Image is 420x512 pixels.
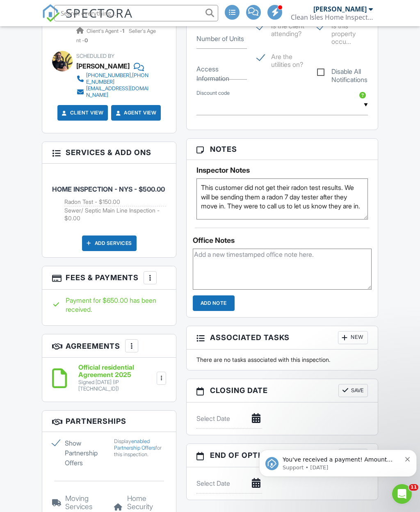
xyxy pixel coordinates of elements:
[313,5,367,13] div: [PERSON_NAME]
[54,5,218,21] input: Search everything...
[82,235,137,251] div: Add Services
[338,331,368,344] div: New
[196,64,252,83] label: Access Information
[76,53,114,59] span: Scheduled By
[193,236,372,245] div: Office Notes
[196,29,247,49] input: Number of Units
[196,34,244,43] label: Number of Units
[76,60,130,72] div: [PERSON_NAME]
[52,185,165,193] span: HOME INSPECTION - NYS - $500.00
[52,438,104,468] label: Show Partnership Offers
[42,11,133,28] a: SPECTORA
[42,4,60,22] img: The Best Home Inspection Software - Spectora
[42,266,176,290] h3: Fees & Payments
[64,198,166,206] li: Add on: Radon Test
[86,72,151,85] div: [PHONE_NUMBER],[PHONE_NUMBER]
[76,85,151,98] a: [EMAIL_ADDRESS][DOMAIN_NAME]
[196,409,262,429] input: Select Date
[210,385,268,396] span: Closing date
[84,37,88,43] strong: 0
[64,206,166,222] li: Add on: Sewer/ Septic Main Line Inspection
[114,438,155,451] a: enabled Partnership Offers
[42,142,176,163] h3: Services & Add ons
[52,296,166,314] div: Payment for $650.00 has been received.
[114,109,156,117] a: Agent View
[291,13,373,21] div: Clean Isles Home Inspections
[210,332,290,343] span: Associated Tasks
[409,484,418,491] span: 11
[76,72,151,85] a: [PHONE_NUMBER],[PHONE_NUMBER]
[52,494,104,511] h5: Moving Services
[192,356,373,364] div: There are no tasks associated with this inspection.
[42,334,176,358] h3: Agreements
[196,59,247,80] input: Access Information
[317,68,367,78] label: Disable All Notifications
[193,295,235,311] input: Add Note
[196,89,230,97] label: Discount code
[187,139,378,160] h3: Notes
[42,411,176,432] h3: Partnerships
[52,170,166,229] li: Service: HOME INSPECTION - NYS
[76,28,156,43] span: Seller's Agent -
[257,53,307,63] label: Are the utilities on?
[114,438,166,458] div: Display for this inspection.
[196,178,368,219] textarea: This customer did not get their radon test results. We will be sending them a radon 7 day tester ...
[86,85,151,98] div: [EMAIL_ADDRESS][DOMAIN_NAME]
[60,109,104,117] a: Client View
[392,484,412,504] iframe: Intercom live chat
[338,384,368,397] button: Save
[317,22,367,32] label: Is this property occupied?
[78,364,155,392] a: Official residential Agreement 2025 Signed [DATE] (IP [TECHNICAL_ID])
[122,28,124,34] strong: 1
[87,28,126,34] span: Client's Agent -
[78,364,155,378] h6: Official residential Agreement 2025
[196,473,262,494] input: Select Date
[257,22,307,32] label: Is the client attending?
[210,450,304,461] span: End of Option Period
[196,166,368,174] h5: Inspector Notes
[78,379,155,392] div: Signed [DATE] (IP [TECHNICAL_ID])
[256,432,420,490] iframe: Intercom notifications message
